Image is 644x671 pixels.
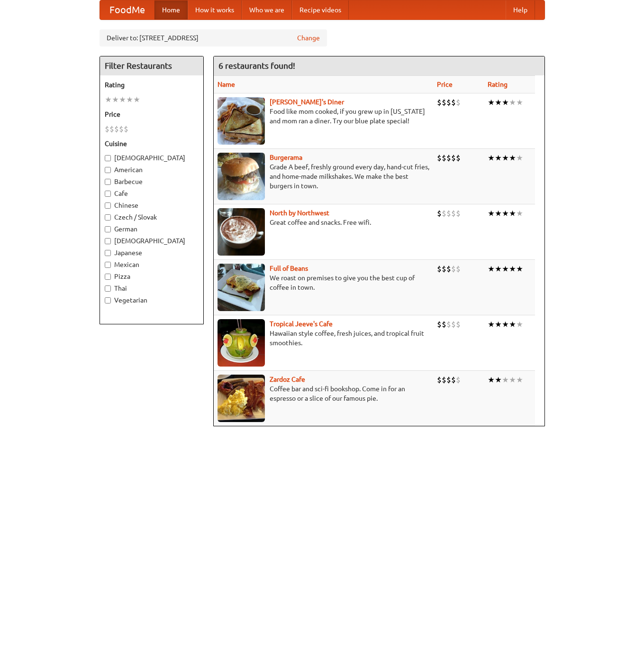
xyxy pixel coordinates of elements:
[114,124,119,134] li: $
[100,56,203,75] h4: Filter Restaurants
[451,97,456,108] li: $
[105,284,199,293] label: Thai
[495,97,502,108] li: ★
[270,265,308,272] a: Full of Beans
[105,153,199,163] label: [DEMOGRAPHIC_DATA]
[105,167,111,173] input: American
[495,153,502,163] li: ★
[105,177,199,186] label: Barbecue
[488,153,495,163] li: ★
[218,273,429,292] p: We roast on premises to give you the best cup of coffee in town.
[119,94,126,105] li: ★
[270,376,305,383] b: Zardoz Cafe
[218,162,429,191] p: Grade A beef, freshly ground every day, hand-cut fries, and home-made milkshakes. We make the bes...
[442,153,446,163] li: $
[133,94,140,105] li: ★
[488,264,495,274] li: ★
[495,319,502,330] li: ★
[270,209,329,217] a: North by Northwest
[119,124,124,134] li: $
[502,375,509,385] li: ★
[509,153,516,163] li: ★
[488,208,495,219] li: ★
[105,262,111,268] input: Mexican
[442,97,446,108] li: $
[509,208,516,219] li: ★
[446,264,451,274] li: $
[218,329,429,348] p: Hawaiian style coffee, fresh juices, and tropical fruit smoothies.
[509,97,516,108] li: ★
[105,297,111,303] input: Vegetarian
[105,179,111,185] input: Barbecue
[218,153,265,200] img: burgerama.jpg
[105,274,111,280] input: Pizza
[488,81,508,88] a: Rating
[105,80,199,90] h5: Rating
[105,139,199,148] h5: Cuisine
[516,97,523,108] li: ★
[105,165,199,175] label: American
[270,154,302,161] a: Burgerama
[105,110,199,119] h5: Price
[100,29,327,46] div: Deliver to: [STREET_ADDRESS]
[105,212,199,222] label: Czech / Slovak
[509,319,516,330] li: ★
[456,208,461,219] li: $
[188,0,242,19] a: How it works
[105,94,112,105] li: ★
[242,0,292,19] a: Who we are
[218,61,295,70] ng-pluralize: 6 restaurants found!
[495,208,502,219] li: ★
[124,124,128,134] li: $
[456,375,461,385] li: $
[105,201,199,210] label: Chinese
[297,33,320,43] a: Change
[442,208,446,219] li: $
[292,0,349,19] a: Recipe videos
[488,319,495,330] li: ★
[451,319,456,330] li: $
[446,153,451,163] li: $
[488,375,495,385] li: ★
[446,97,451,108] li: $
[218,319,265,367] img: jeeves.jpg
[437,319,442,330] li: $
[270,320,333,328] a: Tropical Jeeve's Cafe
[446,375,451,385] li: $
[105,189,199,198] label: Cafe
[105,295,199,305] label: Vegetarian
[105,236,199,246] label: [DEMOGRAPHIC_DATA]
[105,202,111,209] input: Chinese
[270,98,344,106] a: [PERSON_NAME]'s Diner
[451,153,456,163] li: $
[109,124,114,134] li: $
[100,0,154,19] a: FoodMe
[506,0,535,19] a: Help
[442,264,446,274] li: $
[456,319,461,330] li: $
[495,264,502,274] li: ★
[456,264,461,274] li: $
[516,153,523,163] li: ★
[218,97,265,145] img: sallys.jpg
[446,208,451,219] li: $
[105,285,111,292] input: Thai
[105,250,111,256] input: Japanese
[218,384,429,403] p: Coffee bar and sci-fi bookshop. Come in for an espresso or a slice of our famous pie.
[218,107,429,126] p: Food like mom cooked, if you grew up in [US_STATE] and mom ran a diner. Try our blue plate special!
[218,375,265,422] img: zardoz.jpg
[105,272,199,281] label: Pizza
[516,264,523,274] li: ★
[446,319,451,330] li: $
[502,319,509,330] li: ★
[437,208,442,219] li: $
[451,375,456,385] li: $
[437,81,453,88] a: Price
[442,375,446,385] li: $
[516,375,523,385] li: ★
[218,81,235,88] a: Name
[437,153,442,163] li: $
